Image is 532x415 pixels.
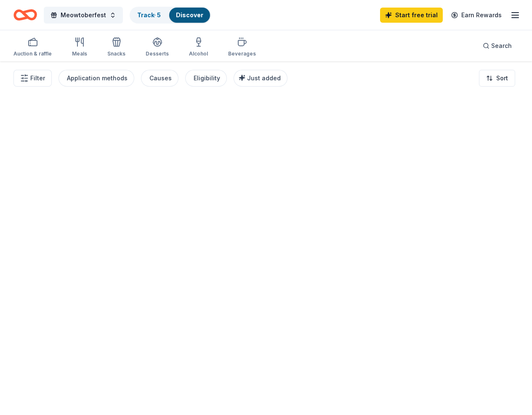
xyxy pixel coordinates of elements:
button: Desserts [146,34,169,61]
a: Discover [176,11,203,19]
span: Sort [496,73,508,83]
div: Meals [72,50,87,57]
div: Beverages [228,50,256,57]
button: Beverages [228,34,256,61]
button: Meowtoberfest [44,7,123,24]
button: Meals [72,34,87,61]
a: Start free trial [380,8,443,23]
button: Causes [141,70,178,87]
button: Search [476,37,519,54]
span: Meowtoberfest [61,10,106,20]
button: Application methods [59,70,134,87]
a: Earn Rewards [446,8,507,23]
span: Filter [30,73,45,83]
button: Filter [13,70,52,87]
button: Track· 5Discover [130,7,211,24]
span: Just added [247,74,281,82]
button: Eligibility [185,70,227,87]
div: Eligibility [194,73,220,83]
button: Alcohol [189,34,208,61]
div: Application methods [67,73,128,83]
div: Desserts [146,50,169,57]
a: Track· 5 [137,11,161,19]
button: Just added [234,70,287,87]
button: Snacks [107,34,125,61]
button: Sort [479,70,515,87]
div: Auction & raffle [13,50,52,57]
button: Auction & raffle [13,34,52,61]
div: Snacks [107,50,125,57]
div: Causes [149,73,172,83]
span: Search [491,41,512,51]
div: Alcohol [189,50,208,57]
a: Home [13,5,37,25]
